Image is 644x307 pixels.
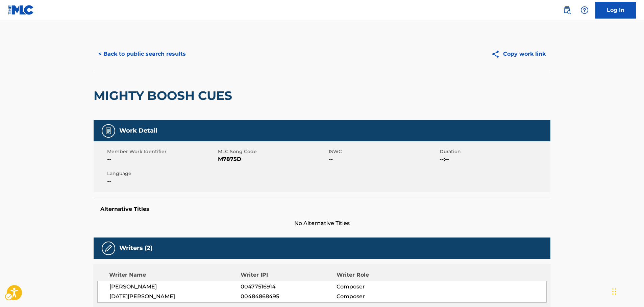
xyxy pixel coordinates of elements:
span: -- [329,155,438,163]
span: Language [107,170,216,177]
img: help [580,6,589,14]
span: MLC Song Code [218,148,327,155]
div: Writer Name [109,271,241,279]
img: Writers [104,244,113,252]
span: [PERSON_NAME] [109,283,241,291]
span: ISWC [329,148,438,155]
img: MLC Logo [8,5,34,15]
button: Copy work link [487,46,550,62]
div: Drag [612,281,616,302]
span: 00484868495 [241,292,337,301]
div: Chat Widget [610,275,644,307]
span: M7875D [218,155,327,163]
span: Composer [337,283,424,291]
img: search [563,6,571,14]
span: -- [107,177,216,185]
span: Composer [337,292,424,301]
h5: Alternative Titles [100,206,544,213]
span: -- [107,155,216,163]
span: Duration [440,148,549,155]
span: No Alternative Titles [94,219,550,227]
h5: Writers (2) [119,244,152,252]
img: Copy work link [491,50,503,58]
div: Writer IPI [241,271,337,279]
iframe: Hubspot Iframe [610,275,644,307]
a: Log In [595,2,636,19]
span: [DATE][PERSON_NAME] [109,292,241,301]
h5: Work Detail [119,127,157,135]
div: Writer Role [337,271,424,279]
span: 00477516914 [241,283,337,291]
img: Work Detail [104,127,113,135]
span: Member Work Identifier [107,148,216,155]
span: --:-- [440,155,549,163]
button: < Back to public search results [94,46,191,62]
h2: MIGHTY BOOSH CUES [94,88,236,103]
